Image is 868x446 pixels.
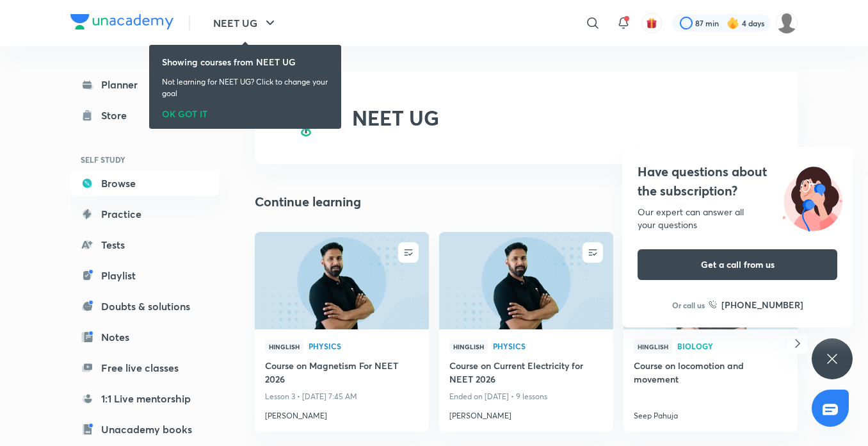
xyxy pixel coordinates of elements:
p: Lesson 3 • [DATE] 7:45 AM [265,388,419,405]
a: Biology [677,342,787,351]
a: Doubts & solutions [70,293,219,319]
a: new-thumbnail [439,232,613,329]
a: Course on Current Electricity for NEET 2026 [449,359,603,388]
img: streak [727,17,739,29]
img: avatar [646,17,657,29]
div: OK GOT IT [162,104,328,119]
p: Or call us [672,299,705,311]
div: Our expert can answer all your questions [638,206,837,231]
a: 1:1 Live mentorship [70,386,219,411]
a: [PERSON_NAME] [265,405,419,422]
h6: Showing courses from NEET UG [162,55,328,69]
a: Browse [70,170,219,196]
span: Hinglish [265,340,303,354]
a: Planner [70,72,219,97]
img: Barsha Singh [776,12,798,34]
span: Hinglish [449,340,488,354]
span: Biology [677,342,787,350]
span: Hinglish [634,340,672,354]
p: Ended on [DATE] • 9 lessons [449,388,603,405]
img: ttu_illustration_new.svg [772,162,853,231]
button: NEET UG [205,10,285,36]
h2: Continue learning [255,192,361,211]
a: Unacademy books [70,417,219,442]
span: Physics [309,342,419,350]
h4: Have questions about the subscription? [638,162,837,201]
h6: SELF STUDY [70,149,219,170]
a: Course on locomotion and movement [634,359,787,388]
a: [PHONE_NUMBER] [709,298,803,311]
a: Physics [493,342,603,351]
h6: [PHONE_NUMBER] [721,298,803,311]
img: new-thumbnail [253,231,430,330]
h2: NEET UG [352,106,439,130]
img: Company Logo [70,14,173,29]
a: Course on Magnetism For NEET 2026 [265,359,419,388]
p: Not learning for NEET UG? Click to change your goal [162,76,328,99]
a: Practice [70,201,219,227]
a: Playlist [70,263,219,288]
a: Notes [70,324,219,350]
div: Store [101,108,134,123]
a: Free live classes [70,355,219,381]
a: [PERSON_NAME] [449,405,603,422]
a: Physics [309,342,419,351]
button: avatar [641,13,662,33]
a: Company Logo [70,14,173,33]
button: Get a call from us [638,249,837,280]
a: Tests [70,232,219,258]
span: Physics [493,342,603,350]
a: Store [70,103,219,128]
a: Seep Pahuja [634,405,787,422]
img: new-thumbnail [437,231,615,330]
a: new-thumbnail [255,232,429,329]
